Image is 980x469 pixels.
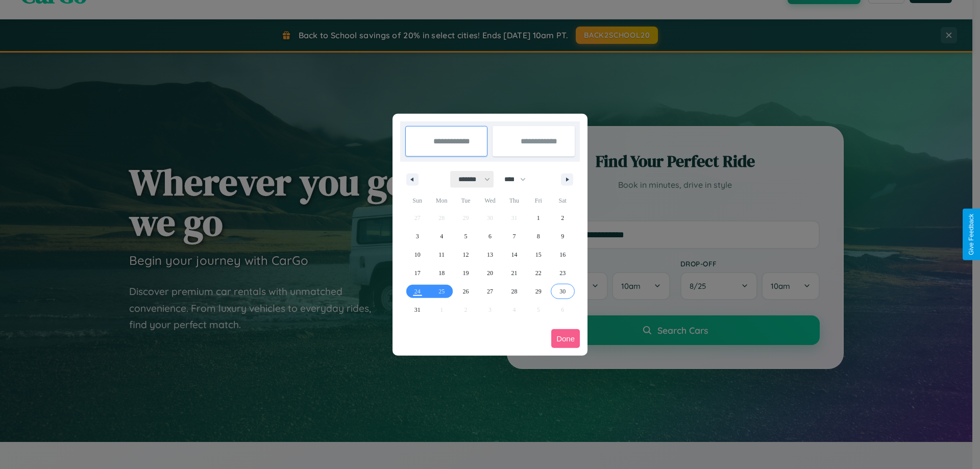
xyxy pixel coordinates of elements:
button: 21 [502,264,526,282]
button: 17 [405,264,429,282]
button: 24 [405,282,429,301]
span: 10 [414,245,421,264]
button: 27 [478,282,502,301]
button: 5 [454,227,478,245]
span: 1 [537,209,540,227]
span: Wed [478,192,502,209]
button: 1 [526,209,550,227]
button: 14 [502,245,526,264]
button: 4 [429,227,453,245]
button: 28 [502,282,526,301]
span: 22 [535,264,542,282]
div: Give Feedback [968,214,975,255]
span: 12 [463,245,469,264]
button: 25 [429,282,453,301]
button: 18 [429,264,453,282]
button: 3 [405,227,429,245]
button: 30 [551,282,575,301]
button: 13 [478,245,502,264]
span: 18 [438,264,445,282]
span: 27 [487,282,493,301]
button: 19 [454,264,478,282]
button: 7 [502,227,526,245]
span: 25 [438,282,445,301]
span: 14 [511,245,517,264]
span: Mon [429,192,453,209]
span: 20 [487,264,493,282]
span: 13 [487,245,493,264]
span: 17 [414,264,421,282]
span: 28 [511,282,517,301]
button: Done [551,329,580,348]
span: 11 [438,245,445,264]
span: 6 [488,227,492,245]
span: 21 [511,264,517,282]
span: 24 [414,282,421,301]
span: 31 [414,301,421,319]
button: 2 [551,209,575,227]
span: Tue [454,192,478,209]
span: Sat [551,192,575,209]
span: 3 [416,227,419,245]
button: 11 [429,245,453,264]
button: 9 [551,227,575,245]
span: 29 [535,282,542,301]
span: Sun [405,192,429,209]
span: 30 [559,282,566,301]
button: 12 [454,245,478,264]
span: Thu [502,192,526,209]
button: 22 [526,264,550,282]
button: 8 [526,227,550,245]
span: 19 [463,264,469,282]
span: 4 [440,227,443,245]
span: 8 [537,227,540,245]
span: 16 [559,245,566,264]
span: Fri [526,192,550,209]
button: 10 [405,245,429,264]
span: 15 [535,245,542,264]
span: 5 [464,227,468,245]
span: 2 [561,209,564,227]
button: 15 [526,245,550,264]
span: 9 [561,227,564,245]
span: 23 [559,264,566,282]
button: 26 [454,282,478,301]
button: 23 [551,264,575,282]
span: 7 [512,227,516,245]
button: 6 [478,227,502,245]
button: 16 [551,245,575,264]
button: 31 [405,301,429,319]
button: 29 [526,282,550,301]
button: 20 [478,264,502,282]
span: 26 [463,282,469,301]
